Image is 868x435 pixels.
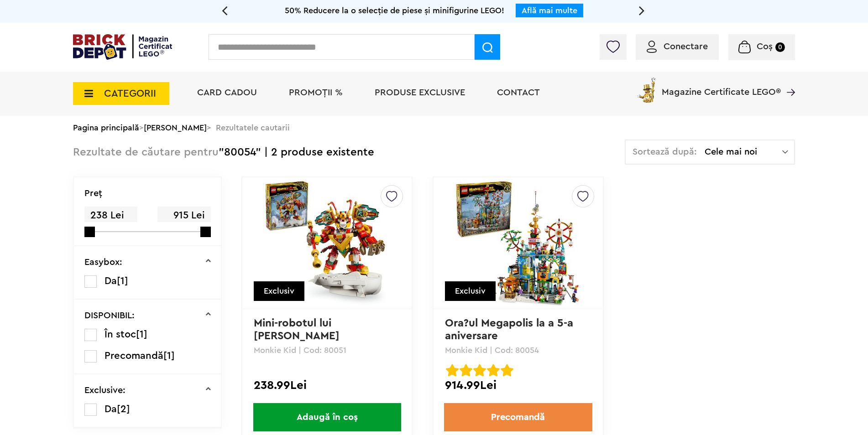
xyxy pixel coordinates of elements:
[117,276,128,286] span: [1]
[73,140,374,166] div: "80054" | 2 produse existente
[633,147,697,156] span: Sortează după:
[84,189,102,198] p: Preţ
[105,276,117,286] span: Da
[497,88,540,97] a: Contact
[445,379,591,391] div: 914.99Lei
[105,404,117,414] span: Da
[157,207,210,224] span: 915 Lei
[522,6,577,15] a: Află mai multe
[254,281,304,301] div: Exclusiv
[197,88,257,97] a: Card Cadou
[117,404,130,414] span: [2]
[263,179,391,307] img: Mini-robotul lui Monkie Kid
[84,258,122,267] p: Easybox:
[775,42,785,52] small: 0
[757,42,773,51] span: Coș
[254,379,400,391] div: 238.99Lei
[254,318,340,342] a: Mini-robotul lui [PERSON_NAME]
[144,124,207,132] a: [PERSON_NAME]
[454,179,582,307] img: Ora?ul Megapolis la a 5-a aniversare
[105,351,163,361] span: Precomandă
[375,88,465,97] a: Produse exclusive
[73,147,219,158] span: Rezultate de căutare pentru
[446,364,459,377] img: Evaluare cu stele
[163,351,175,361] span: [1]
[664,42,708,51] span: Conectare
[84,386,125,395] p: Exclusive:
[781,76,795,85] a: Magazine Certificate LEGO®
[289,88,343,97] a: PROMOȚII %
[73,116,795,140] div: > > Rezultatele cautarii
[285,6,504,15] span: 50% Reducere la o selecție de piese și minifigurine LEGO!
[444,403,592,431] a: Precomandă
[73,124,139,132] a: Pagina principală
[445,346,591,354] p: Monkie Kid | Cod: 80054
[705,147,782,156] span: Cele mai noi
[253,403,401,431] span: Adaugă în coș
[84,207,137,224] span: 238 Lei
[84,311,135,320] p: DISPONIBIL:
[662,76,781,97] span: Magazine Certificate LEGO®
[254,346,400,354] p: Monkie Kid | Cod: 80051
[242,403,412,431] a: Adaugă în coș
[105,329,136,339] span: În stoc
[487,364,500,377] img: Evaluare cu stele
[445,281,496,301] div: Exclusiv
[460,364,472,377] img: Evaluare cu stele
[104,88,156,98] span: CATEGORII
[445,318,576,342] a: Ora?ul Megapolis la a 5-a aniversare
[501,364,513,377] img: Evaluare cu stele
[647,42,708,51] a: Conectare
[136,329,147,339] span: [1]
[473,364,486,377] img: Evaluare cu stele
